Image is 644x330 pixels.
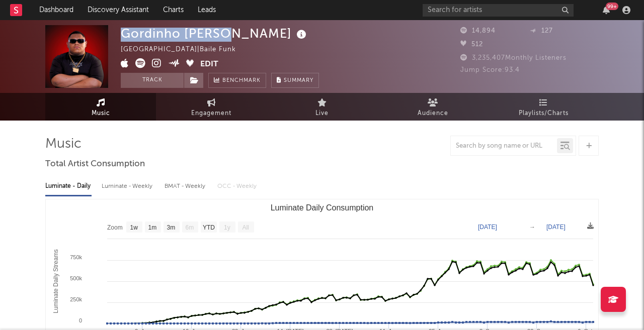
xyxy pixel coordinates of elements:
[92,107,110,120] span: Music
[242,224,249,231] text: All
[529,224,535,231] text: →
[460,67,520,73] span: Jump Score: 93.4
[121,25,309,42] div: Gordinho [PERSON_NAME]
[271,73,319,88] button: Summary
[606,3,618,10] div: 99 +
[423,4,574,17] input: Search for artists
[519,107,569,120] span: Playlists/Charts
[191,107,231,120] span: Engagement
[377,93,488,121] a: Audience
[271,203,374,212] text: Luminate Daily Consumption
[45,93,156,121] a: Music
[156,93,267,121] a: Engagement
[315,107,329,120] span: Live
[79,317,82,323] text: 0
[222,75,261,87] span: Benchmark
[460,28,496,34] span: 14,894
[70,254,82,260] text: 750k
[200,58,218,71] button: Edit
[148,224,157,231] text: 1m
[107,224,123,231] text: Zoom
[460,41,483,48] span: 512
[460,55,567,61] span: 3,235,407 Monthly Listeners
[284,78,313,83] span: Summary
[603,6,610,14] button: 99+
[208,73,266,88] a: Benchmark
[45,178,92,195] div: Luminate - Daily
[451,142,557,150] input: Search by song name or URL
[45,158,145,170] span: Total Artist Consumption
[488,93,599,121] a: Playlists/Charts
[70,275,82,281] text: 500k
[478,224,497,231] text: [DATE]
[52,249,59,313] text: Luminate Daily Streams
[203,224,215,231] text: YTD
[70,296,82,302] text: 250k
[121,44,248,56] div: [GEOGRAPHIC_DATA] | Baile Funk
[165,178,207,195] div: BMAT - Weekly
[121,73,184,88] button: Track
[130,224,138,231] text: 1w
[546,224,566,231] text: [DATE]
[102,178,154,195] div: Luminate - Weekly
[167,224,176,231] text: 3m
[530,28,553,34] span: 127
[418,107,448,120] span: Audience
[186,224,194,231] text: 6m
[267,93,377,121] a: Live
[224,224,230,231] text: 1y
